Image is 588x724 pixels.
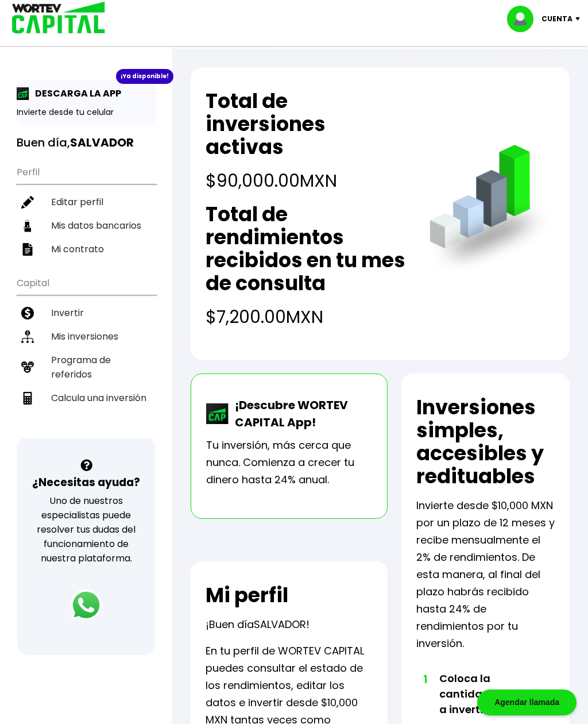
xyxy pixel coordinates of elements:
p: Tu inversión, más cerca que nunca. Comienza a crecer tu dinero hasta 24% anual. [206,437,372,488]
img: contrato-icon.f2db500c.svg [21,243,34,256]
ul: Perfil [17,159,156,261]
a: Mis datos bancarios [17,214,156,237]
img: editar-icon.952d3147.svg [21,196,34,209]
a: Mi contrato [17,237,156,261]
span: 1 [422,671,428,688]
span: SALVADOR [254,617,306,631]
h3: Buen día, [17,136,156,150]
b: SALVADOR [70,134,134,151]
img: app-icon [17,87,29,100]
h4: $7,200.00 MXN [206,304,406,330]
h2: Total de inversiones activas [206,90,406,159]
a: Invertir [17,301,156,325]
div: ¡Ya disponible! [116,69,173,84]
img: icon-down [572,17,588,21]
img: grafica.516fef24.png [424,145,555,275]
img: datos-icon.10cf9172.svg [21,219,34,232]
p: ¡Buen día ! [206,616,310,633]
h2: Mi perfil [206,584,288,607]
p: Invierte desde $10,000 MXN por un plazo de 12 meses y recibe mensualmente el 2% de rendimientos. ... [416,497,555,652]
a: Calcula una inversión [17,386,156,410]
img: logos_whatsapp-icon.242b2217.svg [70,589,102,621]
p: Invierte desde tu celular [17,106,156,118]
h2: Inversiones simples, accesibles y redituables [416,396,555,488]
img: profile-image [507,6,541,32]
img: wortev-capital-app-icon [206,403,229,424]
img: inversiones-icon.6695dc30.svg [21,330,34,343]
p: ¡Descubre WORTEV CAPITAL App! [229,396,372,431]
a: Programa de referidos [17,348,156,386]
p: Uno de nuestros especialistas puede resolver tus dudas del funcionamiento de nuestra plataforma. [32,494,140,565]
div: Agendar llamada [477,690,577,715]
h3: ¿Necesitas ayuda? [32,474,140,491]
h4: $90,000.00 MXN [206,168,406,194]
img: recomiendanos-icon.9b8e9327.svg [21,361,34,373]
p: Cuenta [541,10,572,28]
a: Mis inversiones [17,325,156,348]
a: Editar perfil [17,190,156,214]
img: calculadora-icon.17d418c4.svg [21,392,34,405]
p: DESCARGA LA APP [29,86,121,101]
h2: Total de rendimientos recibidos en tu mes de consulta [206,203,406,295]
img: invertir-icon.b3b967d7.svg [21,307,34,319]
ul: Capital [17,270,156,438]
